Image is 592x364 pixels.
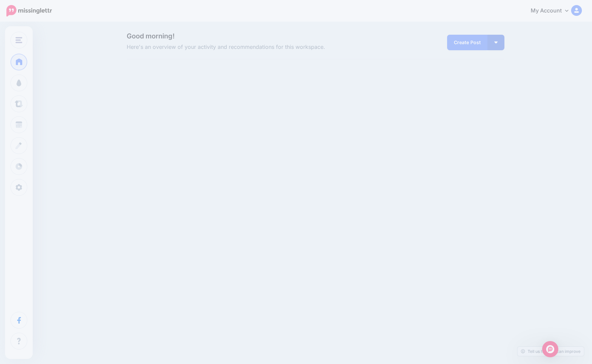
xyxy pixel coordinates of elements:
[447,35,488,50] a: Create Post
[15,37,22,43] img: menu.png
[127,32,175,40] span: Good morning!
[542,341,558,357] div: Open Intercom Messenger
[518,347,584,356] a: Tell us how we can improve
[127,43,375,52] span: Here's an overview of your activity and recommendations for this workspace.
[494,41,498,43] img: arrow-down-white.png
[6,5,52,17] img: Missinglettr
[524,3,582,19] a: My Account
